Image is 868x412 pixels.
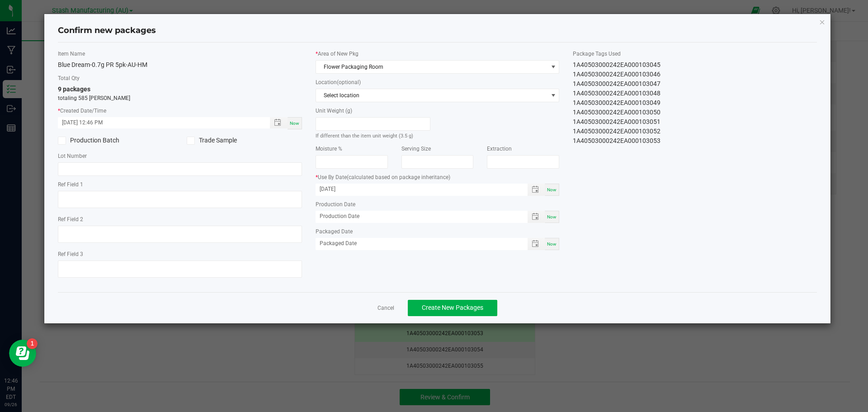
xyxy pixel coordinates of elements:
[573,79,817,89] div: 1A40503000242EA000103047
[377,304,394,312] a: Cancel
[573,127,817,136] div: 1A40503000242EA000103052
[58,152,302,160] label: Lot Number
[187,136,302,145] label: Trade Sample
[316,173,560,181] label: Use By Date
[58,60,302,70] div: Blue Dream-0.7g PR 5pk-AU-HM
[573,60,817,70] div: 1A40503000242EA000103045
[316,61,548,73] span: Flower Packaging Room
[547,187,557,192] span: Now
[573,50,817,58] label: Package Tags Used
[316,107,431,115] label: Unit Weight (g)
[316,227,560,236] label: Packaged Date
[58,107,302,115] label: Created Date/Time
[58,117,260,128] input: Created Datetime
[347,174,450,180] span: (calculated based on package inheritance)
[573,117,817,127] div: 1A40503000242EA000103051
[58,180,302,189] label: Ref Field 1
[58,250,302,258] label: Ref Field 3
[9,340,36,367] iframe: Resource center
[58,50,302,58] label: Item Name
[573,70,817,79] div: 1A40503000242EA000103046
[27,338,38,349] iframe: Resource center unread badge
[58,215,302,223] label: Ref Field 2
[316,133,413,139] small: If different than the item unit weight (3.5 g)
[422,304,483,311] span: Create New Packages
[58,85,90,93] span: 9 packages
[573,108,817,117] div: 1A40503000242EA000103050
[408,300,497,316] button: Create New Packages
[58,25,817,37] h4: Confirm new packages
[528,238,545,250] span: Toggle popup
[573,98,817,108] div: 1A40503000242EA000103049
[337,79,361,85] span: (optional)
[316,238,518,249] input: Packaged Date
[316,200,560,208] label: Production Date
[528,211,545,223] span: Toggle popup
[401,145,474,153] label: Serving Size
[316,50,560,58] label: Area of New Pkg
[547,242,557,246] span: Now
[316,78,560,86] label: Location
[58,136,173,145] label: Production Batch
[487,145,559,153] label: Extraction
[270,117,288,128] span: Toggle popup
[58,74,302,82] label: Total Qty
[316,145,388,153] label: Moisture %
[573,136,817,146] div: 1A40503000242EA000103053
[316,89,560,102] span: NO DATA FOUND
[316,184,518,195] input: Use By Date
[573,89,817,98] div: 1A40503000242EA000103048
[316,211,518,222] input: Production Date
[528,184,545,196] span: Toggle popup
[58,94,302,102] p: totaling 585 [PERSON_NAME]
[290,121,299,126] span: Now
[547,214,557,219] span: Now
[316,89,548,102] span: Select location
